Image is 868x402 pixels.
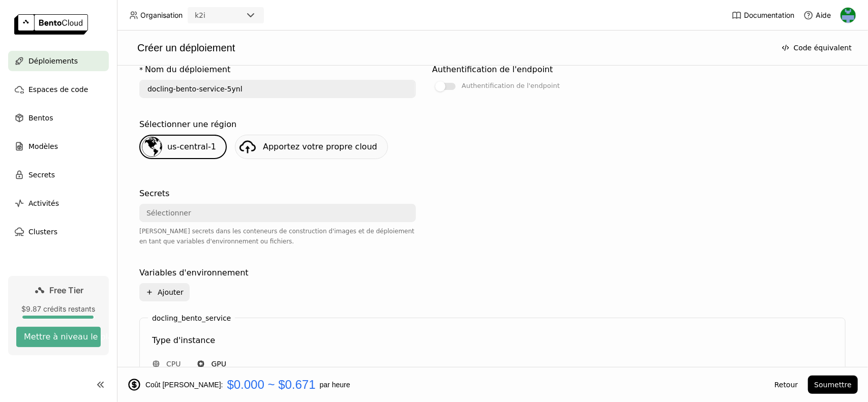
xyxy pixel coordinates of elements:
[152,334,215,347] div: Type d'instance
[127,41,771,55] div: Créer un déploiement
[139,267,249,279] div: Variables d'environnement
[462,80,560,92] div: Authentification de l'endpoint
[16,327,101,347] button: Mettre à niveau le plan
[8,276,109,355] a: Free Tier$9.87 crédits restantsMettre à niveau le plan
[139,135,227,159] div: us-central-1
[744,11,794,20] span: Documentation
[145,64,230,76] div: Nom du déploiement
[211,359,226,369] span: GPU
[8,136,109,157] a: Modèles
[167,142,216,151] span: us-central-1
[28,83,88,96] span: Espaces de code
[140,11,183,20] span: Organisation
[8,193,109,213] a: Activités
[775,39,858,57] button: Code équivalent
[140,81,415,97] input: nom du déploiement (généré automatiquement si vide)
[206,11,207,21] input: Selected k2i.
[732,10,794,20] a: Documentation
[227,378,316,392] span: $0.000 ~ $0.671
[166,359,181,369] span: CPU
[14,14,88,35] img: logo
[28,169,55,181] span: Secrets
[8,108,109,128] a: Bentos
[145,288,154,296] svg: Plus
[139,283,190,301] button: Ajouter
[152,314,231,322] label: docling_bento_service
[263,142,377,151] span: Apportez votre propre cloud
[28,197,59,209] span: Activités
[127,378,764,392] div: Coût [PERSON_NAME]: par heure
[8,222,109,242] a: Clusters
[139,226,416,246] div: [PERSON_NAME] secrets dans les conteneurs de construction d'images et de déploiement en tant que ...
[808,376,858,394] button: Soumettre
[16,304,101,314] div: $9.87 crédits restants
[139,188,169,200] div: Secrets
[768,376,804,394] button: Retour
[28,140,58,152] span: Modèles
[8,79,109,100] a: Espaces de code
[50,285,84,295] span: Free Tier
[8,165,109,185] a: Secrets
[195,10,205,20] div: k2i
[816,11,831,20] span: Aide
[28,112,53,124] span: Bentos
[28,226,57,238] span: Clusters
[28,55,78,67] span: Déploiements
[235,135,388,159] a: Apportez votre propre cloud
[8,51,109,71] a: Déploiements
[139,118,236,131] div: Sélectionner une région
[146,208,191,218] div: Sélectionner
[803,10,831,20] div: Aide
[432,64,553,76] div: Authentification de l'endpoint
[841,8,856,23] img: Gaethan Legrand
